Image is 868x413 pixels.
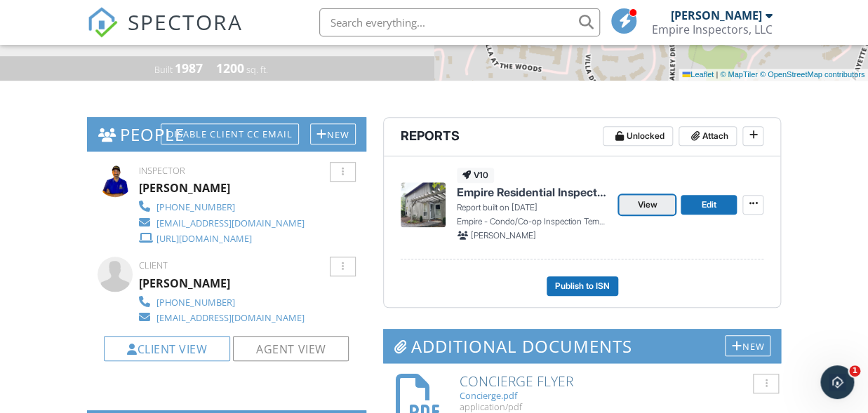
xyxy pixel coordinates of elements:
[139,259,168,271] span: Client
[849,365,860,377] span: 1
[725,335,770,356] div: New
[139,164,185,177] span: Inspector
[87,7,118,38] img: The Best Home Inspection Software - Spectora
[460,374,771,388] h6: Concierge Flyer
[319,8,600,36] input: Search everything...
[682,70,714,79] a: Leaflet
[820,365,854,399] iframe: Intercom live chat
[156,201,235,212] div: [PHONE_NUMBER]
[460,401,771,412] div: application/pdf
[127,341,207,357] a: Client View
[156,217,305,229] div: [EMAIL_ADDRESS][DOMAIN_NAME]
[156,312,305,323] div: [EMAIL_ADDRESS][DOMAIN_NAME]
[720,70,758,79] a: © MapTiler
[139,273,230,294] div: [PERSON_NAME]
[139,177,230,198] div: [PERSON_NAME]
[310,123,356,144] div: New
[87,19,243,48] a: SPECTORA
[139,198,305,214] a: [PHONE_NUMBER]
[716,70,718,79] span: |
[383,329,781,363] h3: Additional Documents
[460,390,771,401] div: Concierge.pdf
[154,63,173,76] span: Built
[670,8,761,22] div: [PERSON_NAME]
[156,297,235,308] div: [PHONE_NUMBER]
[651,22,772,36] div: Empire Inspectors, LLC
[216,60,244,76] div: 1200
[175,60,203,76] div: 1987
[161,123,299,144] div: Disable Client CC Email
[139,215,305,230] a: [EMAIL_ADDRESS][DOMAIN_NAME]
[128,7,243,36] span: SPECTORA
[156,233,252,244] div: [URL][DOMAIN_NAME]
[460,374,771,412] a: Concierge Flyer Concierge.pdf application/pdf
[760,70,864,79] a: © OpenStreetMap contributors
[246,63,268,76] span: sq. ft.
[87,117,366,151] h3: People
[139,294,305,309] a: [PHONE_NUMBER]
[139,230,305,245] a: [URL][DOMAIN_NAME]
[139,309,305,325] a: [EMAIL_ADDRESS][DOMAIN_NAME]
